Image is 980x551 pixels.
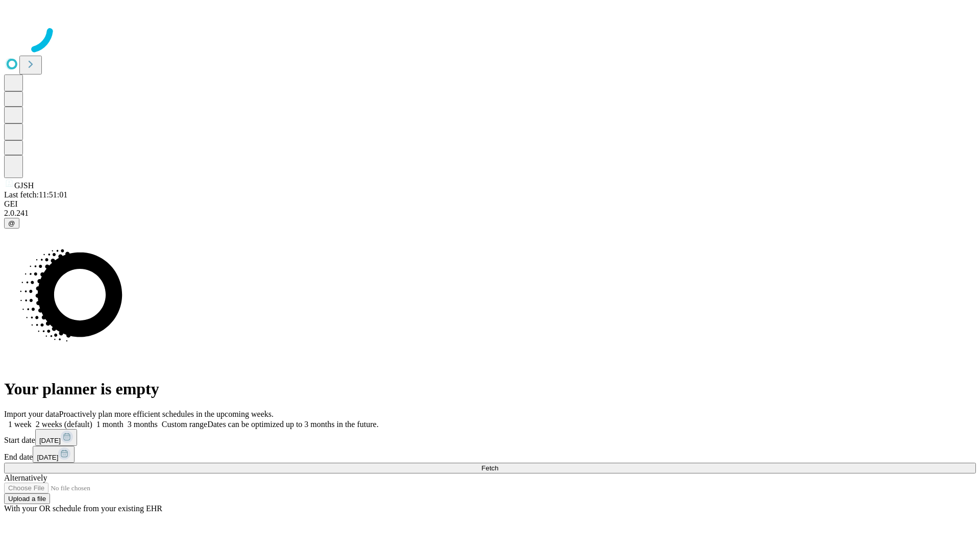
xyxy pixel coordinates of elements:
[39,437,61,444] span: [DATE]
[35,429,77,446] button: [DATE]
[4,190,67,199] span: Last fetch: 11:51:01
[162,420,207,429] span: Custom range
[4,380,976,398] h1: Your planner is empty
[4,504,162,513] span: With your OR schedule from your existing EHR
[4,463,976,473] button: Fetch
[481,464,498,472] span: Fetch
[8,420,32,429] span: 1 week
[128,420,158,429] span: 3 months
[8,219,15,227] span: @
[4,410,59,418] span: Import your data
[4,218,19,229] button: @
[33,446,75,463] button: [DATE]
[37,454,58,461] span: [DATE]
[36,420,92,429] span: 2 weeks (default)
[96,420,124,429] span: 1 month
[4,209,976,218] div: 2.0.241
[14,181,34,190] span: GJSH
[4,446,976,463] div: End date
[4,199,976,209] div: GEI
[207,420,378,429] span: Dates can be optimized up to 3 months in the future.
[4,493,50,504] button: Upload a file
[4,473,47,482] span: Alternatively
[4,429,976,446] div: Start date
[59,410,274,418] span: Proactively plan more efficient schedules in the upcoming weeks.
